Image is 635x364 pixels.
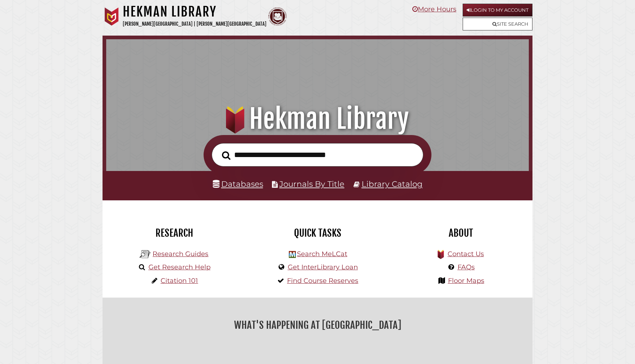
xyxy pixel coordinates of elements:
[123,4,266,20] h1: Hekman Library
[116,103,519,135] h1: Hekman Library
[395,227,527,239] h2: About
[463,4,532,17] a: Login to My Account
[448,277,484,285] a: Floor Maps
[362,179,423,189] a: Library Catalog
[222,151,230,160] i: Search
[148,263,211,271] a: Get Research Help
[297,250,347,258] a: Search MeLCat
[448,250,484,258] a: Contact Us
[287,277,358,285] a: Find Course Reserves
[268,7,287,26] img: Calvin Theological Seminary
[161,277,198,285] a: Citation 101
[458,263,475,271] a: FAQs
[218,149,234,162] button: Search
[103,7,121,26] img: Calvin University
[288,263,358,271] a: Get InterLibrary Loan
[412,5,456,13] a: More Hours
[108,317,527,334] h2: What's Happening at [GEOGRAPHIC_DATA]
[153,250,208,258] a: Research Guides
[279,179,344,189] a: Journals By Title
[289,251,296,258] img: Hekman Library Logo
[463,18,532,30] a: Site Search
[251,227,384,239] h2: Quick Tasks
[108,227,240,239] h2: Research
[123,20,266,28] p: [PERSON_NAME][GEOGRAPHIC_DATA] | [PERSON_NAME][GEOGRAPHIC_DATA]
[140,249,151,260] img: Hekman Library Logo
[213,179,263,189] a: Databases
